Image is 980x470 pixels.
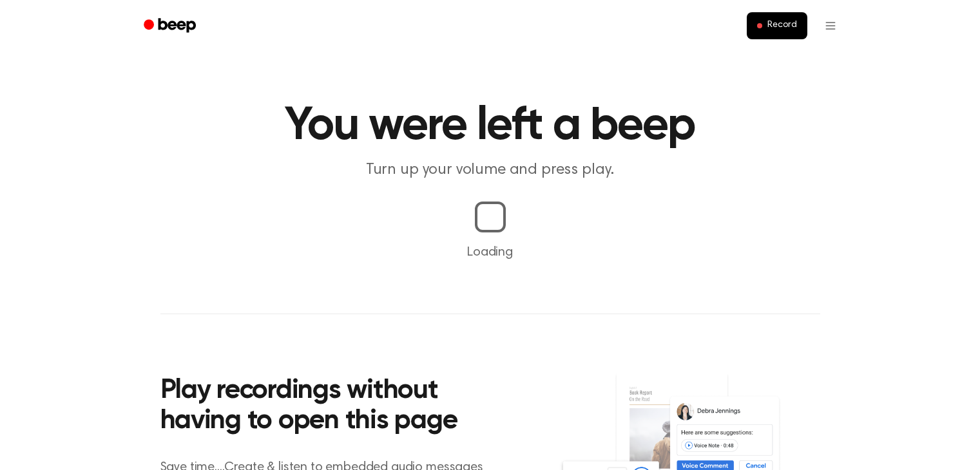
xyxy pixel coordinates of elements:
p: Turn up your volume and press play. [243,160,738,181]
button: Record [747,12,807,39]
h1: You were left a beep [160,103,820,149]
button: Open menu [815,10,846,41]
a: Beep [135,14,207,39]
h2: Play recordings without having to open this page [160,376,508,437]
p: Loading [15,243,965,262]
span: Record [767,20,796,32]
